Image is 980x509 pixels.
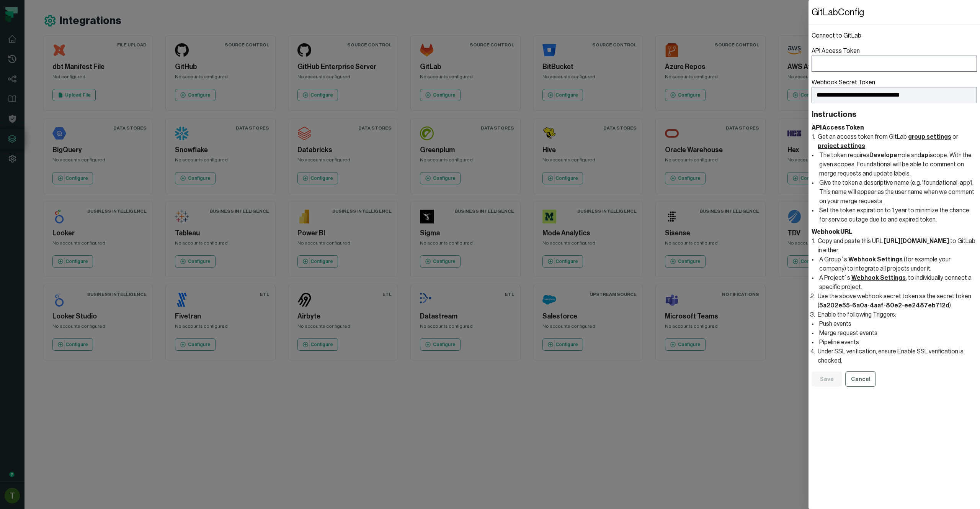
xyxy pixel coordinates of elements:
a: Webhook Settings [848,256,903,263]
text: 5a202e55-6a0a-4aaf-80e2-ee2487eb712d [819,302,949,309]
li: Merge request events [818,328,977,338]
li: Under SSL verification, ensure Enable SSL verification is checked. [816,347,977,365]
label: API Access Token [812,46,977,72]
input: Webhook Secret Token [812,87,977,103]
li: A Group`s (for example your company) to integrate all projects under it. [818,255,977,273]
li: Set the token expiration to 1 year to minimize the chance for service outage due to and expired t... [818,206,977,224]
li: Give the token a descriptive name (e.g. 'foundational-app'). This name will appear as the user na... [818,178,977,206]
li: Use the above webhook secret token as the secret token ( ) [816,292,977,310]
label: Webhook Secret Token [812,78,977,103]
li: Pipeline events [818,338,977,347]
li: A Project`s , to individually connect a specific project. [818,273,977,292]
h1: Connect to GitLab [812,31,977,40]
header: Webhook URL [812,227,977,236]
a: project settings [818,143,865,149]
button: Save [812,371,842,387]
li: Get an access token from GitLab or [816,132,977,224]
a: Webhook Settings [851,275,906,281]
li: Copy and paste this URL to GitLab in either: [816,236,977,292]
text: [URL][DOMAIN_NAME] [884,238,949,244]
a: group settings [908,134,951,140]
li: The token requires role and scope. With the given scopes, Foundational will be able to comment on... [818,151,977,178]
header: Instructions [812,109,977,120]
li: Push events [818,319,977,328]
input: API Access Token [812,56,977,72]
text: Developer [869,152,900,158]
text: api [921,152,930,158]
button: Cancel [845,371,876,387]
li: Enable the following Triggers: [816,310,977,347]
header: API Access Token [812,123,977,132]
